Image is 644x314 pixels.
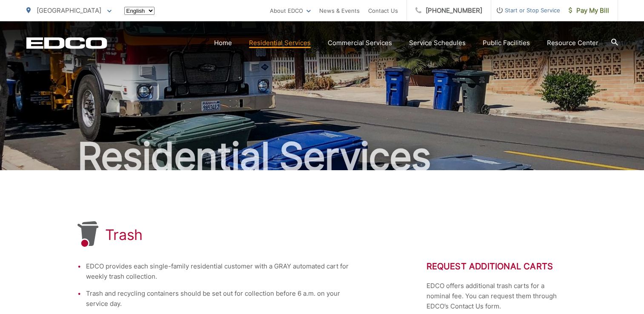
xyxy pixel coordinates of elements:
[26,135,618,178] h2: Residential Services
[26,37,107,49] a: EDCD logo. Return to the homepage.
[86,261,358,282] li: EDCO provides each single-family residential customer with a GRAY automated cart for weekly trash...
[328,38,392,48] a: Commercial Services
[426,261,567,271] h2: Request Additional Carts
[105,226,143,243] h1: Trash
[214,38,232,48] a: Home
[37,6,101,14] span: [GEOGRAPHIC_DATA]
[409,38,466,48] a: Service Schedules
[368,6,398,16] a: Contact Us
[569,6,609,16] span: Pay My Bill
[426,281,567,311] p: EDCO offers additional trash carts for a nominal fee. You can request them through EDCO’s Contact...
[270,6,311,16] a: About EDCO
[249,38,311,48] a: Residential Services
[124,7,155,15] select: Select a language
[319,6,360,16] a: News & Events
[547,38,598,48] a: Resource Center
[86,288,358,309] li: Trash and recycling containers should be set out for collection before 6 a.m. on your service day.
[483,38,530,48] a: Public Facilities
